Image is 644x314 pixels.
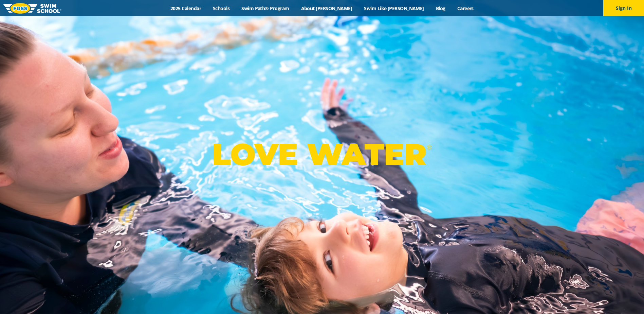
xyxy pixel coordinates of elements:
[207,5,236,12] a: Schools
[236,5,295,12] a: Swim Path® Program
[3,3,61,14] img: FOSS Swim School Logo
[165,5,207,12] a: 2025 Calendar
[426,143,432,152] sup: ®
[358,5,430,12] a: Swim Like [PERSON_NAME]
[430,5,451,12] a: Blog
[451,5,479,12] a: Careers
[295,5,358,12] a: About [PERSON_NAME]
[212,136,432,173] p: LOVE WATER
